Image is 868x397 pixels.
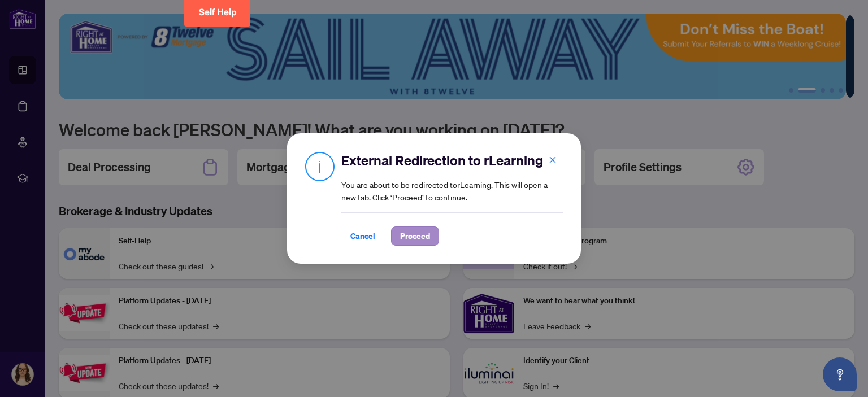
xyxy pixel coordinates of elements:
[341,151,563,246] div: You are about to be redirected to rLearning . This will open a new tab. Click ‘Proceed’ to continue.
[400,227,430,245] span: Proceed
[341,151,563,169] h2: External Redirection to rLearning
[199,7,237,18] span: Self Help
[823,357,857,391] button: Open asap
[549,156,557,164] span: close
[391,226,439,246] button: Proceed
[350,227,375,245] span: Cancel
[341,226,384,246] button: Cancel
[305,151,335,181] img: Info Icon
